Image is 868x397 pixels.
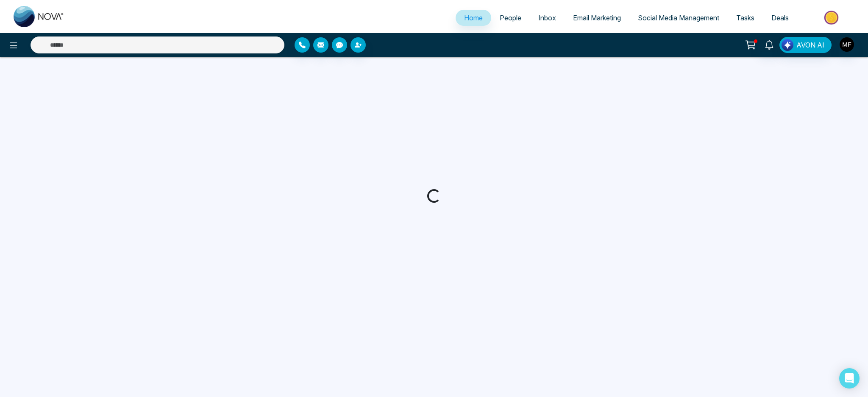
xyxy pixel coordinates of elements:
img: User Avatar [840,37,854,52]
span: Social Media Management [638,14,719,22]
a: Deals [763,10,797,26]
span: Home [464,14,483,22]
a: Social Media Management [629,10,728,26]
a: Inbox [530,10,565,26]
a: Home [456,10,491,26]
span: Email Marketing [573,14,621,22]
a: Email Marketing [565,10,629,26]
img: Nova CRM Logo [14,6,64,27]
span: Deals [771,14,789,22]
button: AVON AI [779,37,832,53]
span: People [500,14,521,22]
a: Tasks [728,10,763,26]
span: Inbox [538,14,556,22]
span: Tasks [736,14,754,22]
div: Open Intercom Messenger [839,368,860,389]
span: AVON AI [796,40,824,50]
a: People [491,10,530,26]
img: Market-place.gif [801,8,863,27]
img: Lead Flow [782,39,793,51]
